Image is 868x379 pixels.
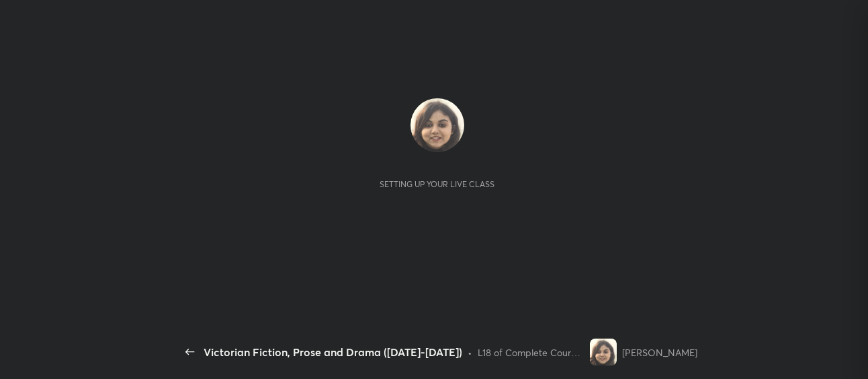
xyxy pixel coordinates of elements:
[590,339,617,366] img: a7ac6fe6eda44e07ab3709a94de7a6bd.jpg
[380,179,494,189] div: Setting up your live class
[622,345,697,359] div: [PERSON_NAME]
[468,345,472,359] div: •
[478,345,584,359] div: L18 of Complete Course on British Literature - UGC NET [DATE]
[204,344,462,360] div: Victorian Fiction, Prose and Drama ([DATE]-[DATE])
[410,98,464,152] img: a7ac6fe6eda44e07ab3709a94de7a6bd.jpg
